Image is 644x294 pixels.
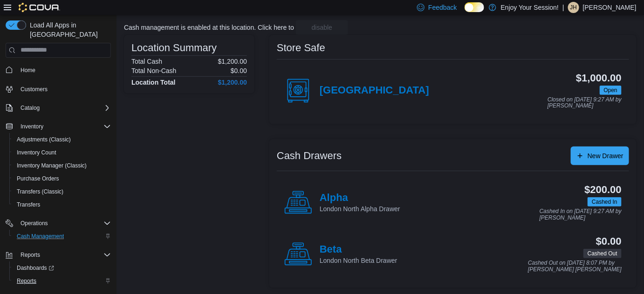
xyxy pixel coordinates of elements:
p: $0.00 [231,67,247,74]
button: Reports [2,248,115,261]
span: disable [312,23,332,32]
div: Justin Hutchings [568,2,579,13]
p: Cash management is enabled at this location. Click here to [124,24,294,31]
span: Reports [21,251,40,259]
span: Purchase Orders [17,175,59,182]
span: Inventory Count [13,147,111,158]
span: New Drawer [588,151,623,160]
h4: Alpha [320,192,400,204]
h3: $0.00 [596,236,622,247]
span: Inventory Count [17,149,56,156]
button: Home [2,63,115,77]
p: Cashed In on [DATE] 9:27 AM by [PERSON_NAME] [540,208,622,221]
a: Transfers [13,199,44,210]
h4: Location Total [131,79,176,86]
span: Inventory [17,121,111,132]
button: Inventory [17,121,47,132]
h3: $1,000.00 [576,73,622,84]
h6: Total Cash [131,58,162,65]
button: Transfers (Classic) [9,185,115,198]
a: Inventory Manager (Classic) [13,160,90,171]
h4: $1,200.00 [218,79,247,86]
span: Operations [17,218,111,229]
button: Adjustments (Classic) [9,133,115,146]
input: Dark Mode [465,2,484,12]
h3: Cash Drawers [277,150,342,161]
span: Cashed Out [588,249,617,258]
a: Home [17,65,39,76]
span: Catalog [21,104,40,112]
button: Purchase Orders [9,172,115,185]
button: Inventory Manager (Classic) [9,159,115,172]
span: Transfers [13,199,111,210]
span: Cash Management [17,233,64,240]
span: Home [21,67,35,74]
a: Reports [13,275,40,287]
span: Adjustments (Classic) [13,134,111,145]
span: Inventory Manager (Classic) [17,162,87,169]
span: Feedback [428,3,457,12]
h3: $200.00 [585,184,622,195]
button: Operations [17,218,52,229]
span: Load All Apps in [GEOGRAPHIC_DATA] [26,20,111,39]
button: Reports [17,249,44,261]
span: Dark Mode [465,12,465,13]
button: Customers [2,82,115,96]
span: Purchase Orders [13,173,111,184]
span: Customers [21,86,48,93]
span: Cashed In [592,198,617,206]
span: Catalog [17,102,111,114]
span: Inventory Manager (Classic) [13,160,111,171]
span: Dashboards [13,262,111,274]
button: Catalog [2,101,115,114]
h3: Store Safe [277,42,325,53]
a: Inventory Count [13,147,60,158]
a: Dashboards [13,262,58,274]
span: Inventory [21,123,43,130]
h3: Location Summary [131,42,217,53]
span: JH [570,2,577,13]
span: Open [604,86,617,94]
span: Adjustments (Classic) [17,136,71,143]
a: Transfers (Classic) [13,186,67,197]
p: London North Beta Drawer [320,256,397,265]
p: Cashed Out on [DATE] 8:07 PM by [PERSON_NAME] [PERSON_NAME] [528,260,622,273]
span: Customers [17,83,111,95]
p: London North Alpha Drawer [320,204,400,214]
span: Dashboards [17,264,54,272]
button: disable [296,20,348,35]
p: Closed on [DATE] 9:27 AM by [PERSON_NAME] [548,97,622,109]
span: Transfers (Classic) [17,188,63,195]
p: | [562,2,564,13]
span: Transfers (Classic) [13,186,111,197]
span: Transfers [17,201,40,208]
a: Customers [17,84,51,95]
a: Adjustments (Classic) [13,134,75,145]
button: Cash Management [9,230,115,243]
p: $1,200.00 [218,58,247,65]
button: Transfers [9,198,115,211]
span: Reports [17,249,111,261]
h4: Beta [320,244,397,256]
span: Open [600,86,622,95]
button: Inventory [2,120,115,133]
span: Reports [13,275,111,287]
img: Cova [19,3,60,12]
span: Reports [17,277,36,285]
button: Inventory Count [9,146,115,159]
button: Catalog [17,102,43,114]
p: [PERSON_NAME] [583,2,637,13]
button: New Drawer [571,147,629,165]
h6: Total Non-Cash [131,67,177,74]
a: Cash Management [13,231,68,242]
button: Reports [9,274,115,287]
span: Cashed Out [583,249,622,258]
p: Enjoy Your Session! [501,2,559,13]
a: Purchase Orders [13,173,63,184]
span: Operations [21,220,48,227]
a: Dashboards [9,261,115,274]
span: Home [17,64,111,76]
h4: [GEOGRAPHIC_DATA] [320,85,429,97]
span: Cash Management [13,231,111,242]
span: Cashed In [588,197,622,207]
